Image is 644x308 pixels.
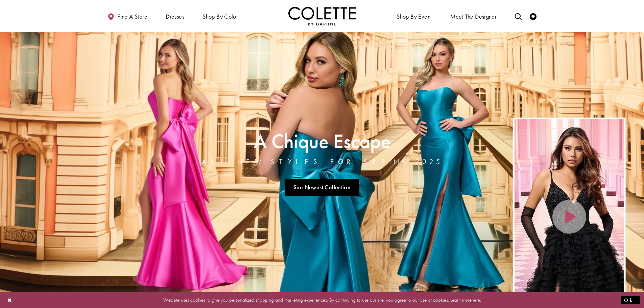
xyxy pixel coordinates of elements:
[106,7,149,25] a: Find a store
[528,7,538,25] a: Check Wishlist
[166,13,184,20] span: Dresses
[200,176,445,198] ul: Slider Links
[4,294,16,306] button: Close Dialog
[472,297,480,303] a: here
[395,7,433,25] span: Shop By Event
[285,179,360,196] a: See Newest Collection A Chique Escape All New Styles For Spring 2025
[621,296,640,304] button: Submit Dialog
[117,13,147,20] span: Find a store
[449,7,499,25] a: Meet the designer
[450,13,497,20] span: Meet the designer
[288,7,356,25] a: Visit Home Page
[164,7,186,25] span: Dresses
[513,7,523,25] a: Toggle search
[288,7,356,25] img: Colette by Daphne
[49,295,595,305] p: Website uses cookies to give you personalized shopping and marketing experiences. By continuing t...
[202,13,238,20] span: Shop by color
[201,7,240,25] span: Shop by color
[397,13,432,20] span: Shop By Event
